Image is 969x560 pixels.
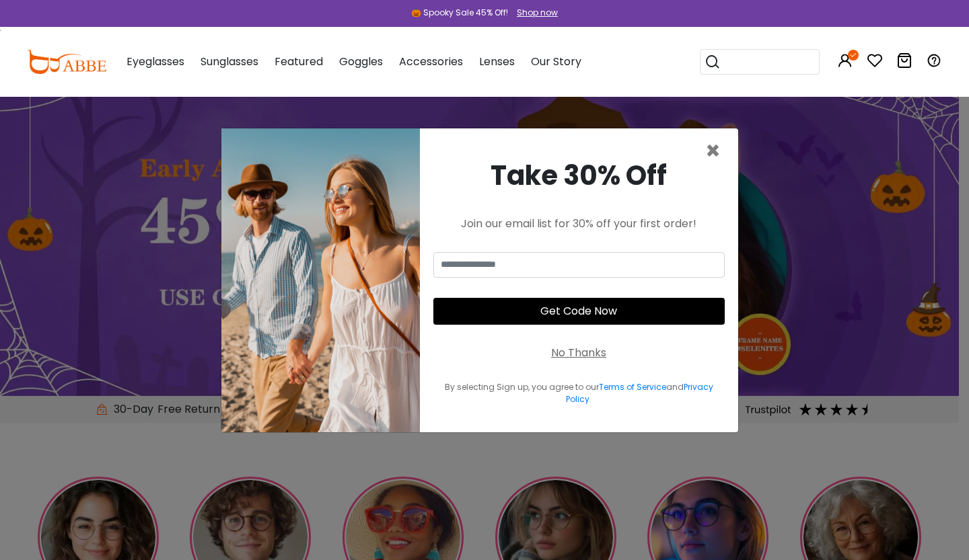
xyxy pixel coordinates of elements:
button: Get Code Now [433,298,725,325]
span: Lenses [479,54,515,69]
span: Accessories [399,54,463,69]
img: abbeglasses.com [27,50,106,74]
a: Shop now [510,7,558,18]
div: No Thanks [551,345,606,361]
span: Sunglasses [201,54,258,69]
div: Shop now [517,7,558,19]
span: Our Story [531,54,581,69]
div: Take 30% Off [433,155,725,196]
a: Privacy Policy [566,381,713,405]
a: Terms of Service [599,381,666,393]
div: By selecting Sign up, you agree to our and . [433,381,725,405]
div: 🎃 Spooky Sale 45% Off! [411,7,508,19]
span: Goggles [339,54,383,69]
button: Close [705,139,721,163]
span: Eyeglasses [127,54,184,69]
span: × [705,134,721,168]
span: Featured [275,54,323,69]
img: welcome [221,128,420,432]
div: Join our email list for 30% off your first order! [433,216,725,232]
